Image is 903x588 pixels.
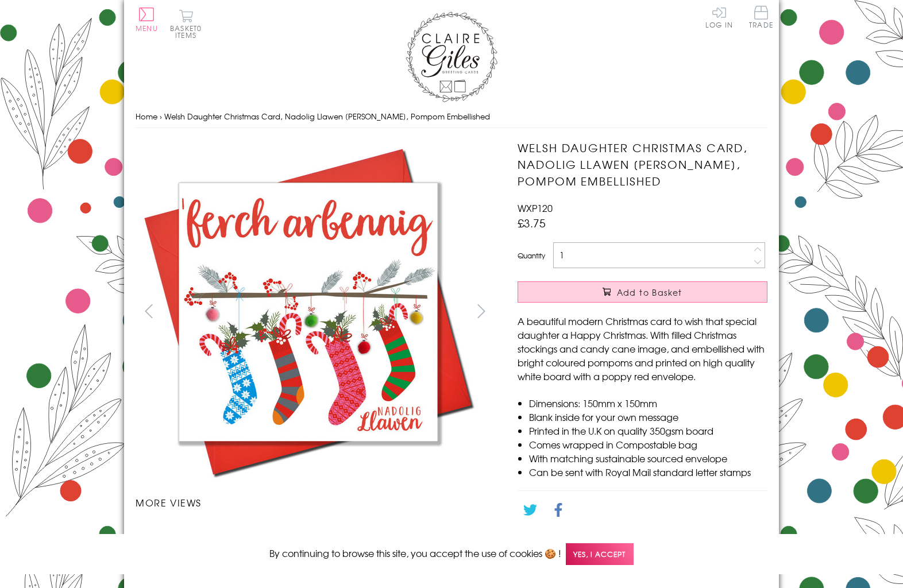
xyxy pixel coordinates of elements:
[705,6,733,28] a: Log In
[136,23,158,33] span: Menu
[566,543,634,566] span: Yes, I accept
[518,140,767,189] h1: Welsh Daughter Christmas Card, Nadolig Llawen [PERSON_NAME], Pompom Embellished
[164,111,490,122] span: Welsh Daughter Christmas Card, Nadolig Llawen [PERSON_NAME], Pompom Embellished
[160,111,162,122] span: ›
[170,9,202,38] button: Basket0 items
[406,11,497,102] img: Claire Giles Greetings Cards
[136,111,157,122] a: Home
[529,410,767,424] li: Blank inside for your own message
[136,298,161,324] button: prev
[518,250,545,261] label: Quantity
[225,521,315,546] li: Carousel Page 2
[136,496,495,509] h3: More views
[469,298,495,324] button: next
[136,105,767,129] nav: breadcrumbs
[529,451,767,465] li: With matching sustainable sourced envelope
[529,396,767,410] li: Dimensions: 150mm x 150mm
[315,521,404,546] li: Carousel Page 3
[529,424,767,438] li: Printed in the U.K on quality 350gsm board
[518,201,553,215] span: WXP120
[495,140,839,415] img: Welsh Daughter Christmas Card, Nadolig Llawen Ferch, Pompom Embellished
[518,215,546,231] span: £3.75
[529,438,767,451] li: Comes wrapped in Compostable bag
[136,521,495,571] ul: Carousel Pagination
[518,281,767,303] button: Add to Basket
[175,23,202,40] span: 0 items
[136,140,480,484] img: Welsh Daughter Christmas Card, Nadolig Llawen Ferch, Pompom Embellished
[749,6,773,28] span: Trade
[405,521,495,546] li: Carousel Page 4
[136,521,225,546] li: Carousel Page 1 (Current Slide)
[617,287,682,298] span: Add to Basket
[529,465,767,479] li: Can be sent with Royal Mail standard letter stamps
[749,6,773,30] a: Trade
[136,7,158,32] button: Menu
[518,314,767,383] p: A beautiful modern Christmas card to wish that special daughter a Happy Christmas. With filled Ch...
